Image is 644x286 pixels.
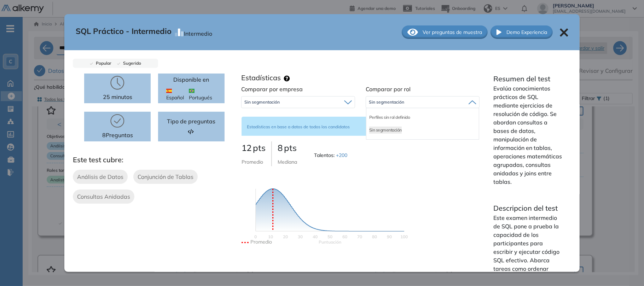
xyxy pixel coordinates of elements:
text: 90 [387,234,392,239]
text: 100 [400,234,408,239]
img: ESP [166,89,172,93]
p: Disponible en [173,75,209,84]
p: Evalúa conocimientos prácticos de SQL mediante ejercicios de resolución de código. Se abordan con... [493,84,563,186]
p: Descripcion del test [493,203,563,214]
span: +200 [336,152,347,158]
span: Ver preguntas de muestra [423,29,482,36]
span: Consultas Anidadas [77,192,130,201]
span: Popular [93,60,111,66]
h3: Estadísticas [241,74,281,82]
span: Español [166,87,188,101]
text: 20 [283,234,288,239]
h3: Este test cubre: [73,156,236,164]
text: 30 [298,234,303,239]
text: 0 [254,234,257,239]
span: Talentos : [314,152,349,159]
span: pts [253,142,266,153]
text: Promedio [250,239,272,245]
span: Conjunción de Tablas [138,173,193,181]
span: Sin segmentación [244,99,280,105]
span: Sugerido [120,60,141,66]
p: 8 [278,141,297,154]
div: Intermedio [184,27,212,38]
text: 70 [357,234,362,239]
span: Estadísticas en base a datos de todos los candidatos [247,124,350,129]
p: 25 minutos [103,93,132,101]
span: Comparar por rol [366,86,411,93]
text: 50 [327,234,332,239]
img: Format test logo [187,128,194,135]
span: Demo Experiencia [506,29,547,36]
p: Resumen del test [493,74,563,84]
span: pts [284,142,297,153]
li: Sin segmentación [369,127,402,134]
span: Tipo de preguntas [167,117,215,126]
span: Mediana [278,159,297,165]
text: 60 [342,234,347,239]
img: BRA [189,89,195,93]
span: Sin segmentación [369,99,404,105]
span: Promedio [242,159,263,165]
span: Comparar por empresa [241,86,303,93]
text: 10 [268,234,273,239]
p: 8 Preguntas [102,131,133,139]
li: Perfiles sin rol definido [369,114,410,121]
span: Portugués [189,87,216,101]
text: Scores [319,239,341,245]
span: Análisis de Datos [77,173,123,181]
text: 80 [372,234,377,239]
text: 40 [313,234,318,239]
span: SQL Práctico - Intermedio [76,25,172,39]
p: 12 [242,141,266,154]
